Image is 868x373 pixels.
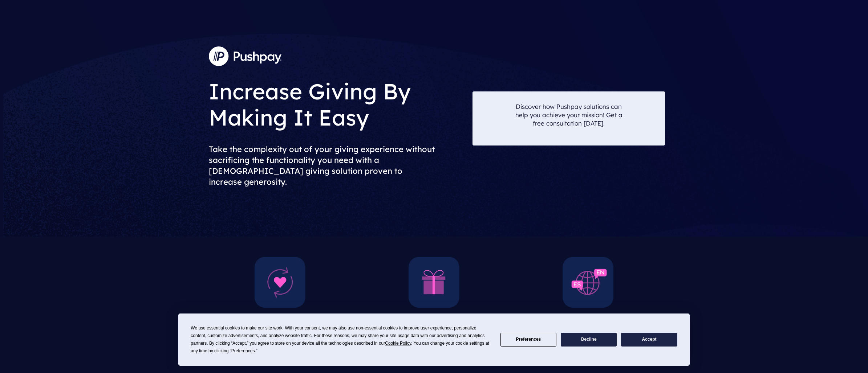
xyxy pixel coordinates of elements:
[178,313,690,366] div: Cookie Consent Prompt
[621,333,677,347] button: Accept
[561,333,617,347] button: Decline
[209,138,467,193] h2: Take the complexity out of your giving experience without sacrificing the functionality you need ...
[231,348,255,353] span: Preferences
[385,341,411,346] span: Cookie Policy
[515,102,622,127] p: Discover how Pushpay solutions can help you achieve your mission! Get a free consultation [DATE].
[191,324,491,355] div: We use essential cookies to make our site work. With your consent, we may also use non-essential ...
[500,333,556,347] button: Preferences
[209,73,467,132] h1: Increase Giving By Making It Easy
